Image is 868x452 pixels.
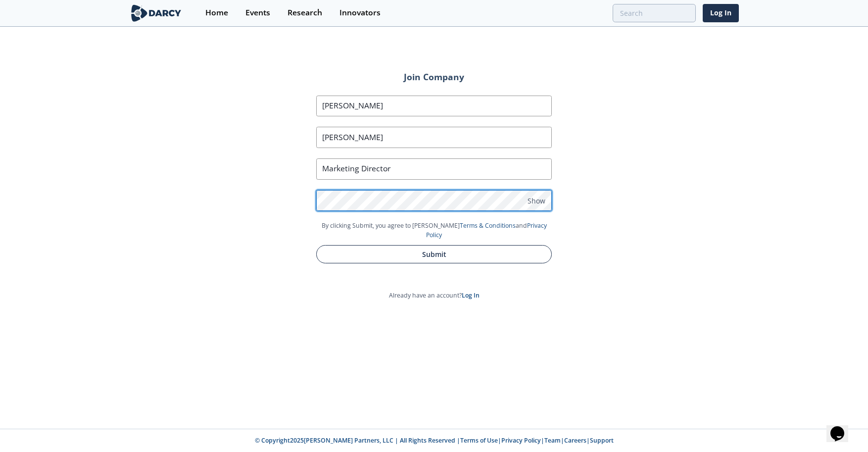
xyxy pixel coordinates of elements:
[289,291,579,300] p: Already have an account?
[564,436,586,445] a: Careers
[460,436,498,445] a: Terms of Use
[316,158,552,180] input: Job Title
[316,221,552,240] p: By clicking Submit, you agree to [PERSON_NAME] and
[339,9,381,17] div: Innovators
[703,4,739,22] a: Log In
[528,195,545,205] span: Show
[460,221,516,230] a: Terms & Conditions
[129,4,183,22] img: logo-wide.svg
[590,436,614,445] a: Support
[544,436,561,445] a: Team
[316,245,552,263] button: Submit
[316,96,552,117] input: First Name
[462,291,480,300] a: Log In
[613,4,696,22] input: Advanced Search
[68,436,800,445] p: © Copyright 2025 [PERSON_NAME] Partners, LLC | All Rights Reserved | | | | |
[288,9,322,17] div: Research
[316,127,552,148] input: Last Name
[826,412,858,442] iframe: chat widget
[245,9,270,17] div: Events
[205,9,228,17] div: Home
[426,221,547,239] a: Privacy Policy
[302,73,566,82] h2: Join Company
[501,436,541,445] a: Privacy Policy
